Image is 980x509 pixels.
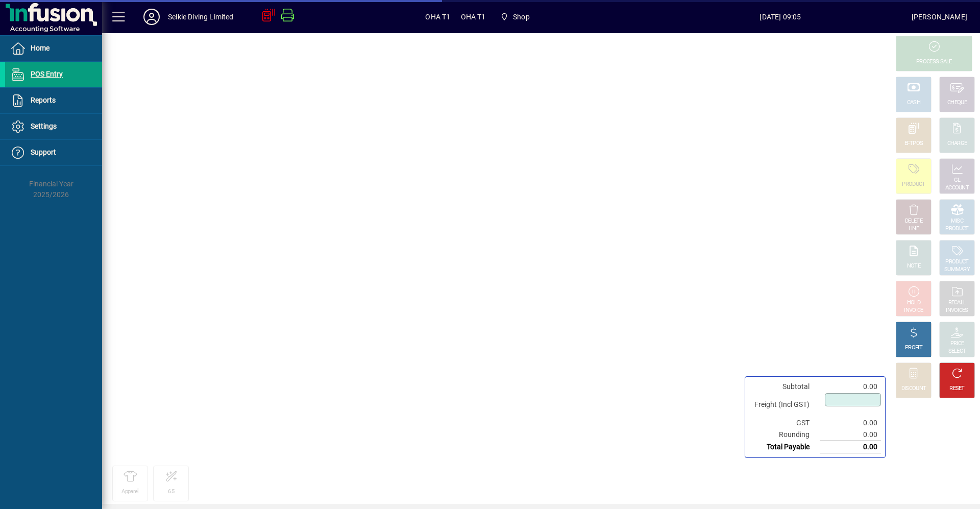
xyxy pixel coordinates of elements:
[916,58,952,66] div: PROCESS SALE
[912,9,967,25] div: [PERSON_NAME]
[946,307,968,314] div: INVOICES
[749,381,820,393] td: Subtotal
[820,429,881,441] td: 0.00
[749,417,820,429] td: GST
[954,177,961,184] div: GL
[5,36,102,61] a: Home
[948,348,966,355] div: SELECT
[496,8,534,26] span: Shop
[820,381,881,393] td: 0.00
[31,96,56,104] span: Reports
[948,299,966,307] div: RECALL
[5,88,102,113] a: Reports
[461,9,486,25] span: OHA T1
[121,488,138,496] div: Apparel
[902,181,925,188] div: PRODUCT
[425,9,450,25] span: OHA T1
[951,217,963,225] div: MISC
[945,225,968,233] div: PRODUCT
[905,217,922,225] div: DELETE
[907,99,920,107] div: CASH
[944,266,970,274] div: SUMMARY
[907,299,920,307] div: HOLD
[513,9,530,25] span: Shop
[31,70,63,78] span: POS Entry
[904,307,923,314] div: INVOICE
[749,393,820,417] td: Freight (Incl GST)
[31,122,57,130] span: Settings
[168,9,234,25] div: Selkie Diving Limited
[5,140,102,165] a: Support
[947,140,967,148] div: CHARGE
[947,99,967,107] div: CHEQUE
[949,385,965,393] div: RESET
[135,8,168,26] button: Profile
[820,441,881,453] td: 0.00
[945,258,968,266] div: PRODUCT
[907,262,920,270] div: NOTE
[901,385,926,393] div: DISCOUNT
[905,344,922,352] div: PROFIT
[945,184,969,192] div: ACCOUNT
[5,114,102,139] a: Settings
[904,140,923,148] div: EFTPOS
[950,340,964,348] div: PRICE
[749,441,820,453] td: Total Payable
[168,488,175,496] div: 6.5
[749,429,820,441] td: Rounding
[909,225,919,233] div: LINE
[31,148,56,156] span: Support
[820,417,881,429] td: 0.00
[31,44,50,52] span: Home
[649,9,912,25] span: [DATE] 09:05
